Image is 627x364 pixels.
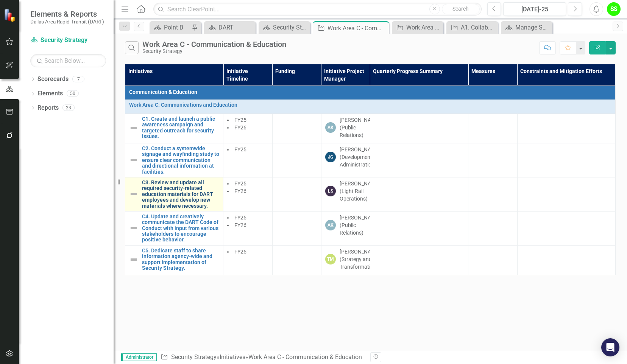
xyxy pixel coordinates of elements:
div: [PERSON_NAME] (Strategy and Transformation) [340,248,380,271]
div: A1. Collaborate with public and private organizations and advocacy groups to promote a sense of c... [461,23,496,32]
td: Double-Click to Edit [321,211,370,245]
div: Work Area C - Communication & Education [142,40,286,48]
a: Work Area A - Staff Resources & Partnerships [394,23,441,32]
div: [PERSON_NAME] (Light Rail Operations) [340,180,380,202]
span: FY26 [234,124,246,131]
div: AK [325,122,336,133]
div: [PERSON_NAME] (Public Relations) [340,214,380,236]
div: Work Area A - Staff Resources & Partnerships [406,23,441,32]
a: Reports [37,104,59,112]
td: Double-Click to Edit [223,114,272,143]
td: Double-Click to Edit [370,143,468,177]
input: Search ClearPoint... [153,3,481,16]
span: Administrator [121,353,157,361]
img: ClearPoint Strategy [4,8,17,22]
img: Not Defined [129,156,138,165]
td: Double-Click to Edit Right Click for Context Menu [125,114,223,143]
td: Double-Click to Edit [125,86,616,100]
button: [DATE]-25 [503,2,566,16]
div: » » [161,353,365,362]
td: Double-Click to Edit [223,177,272,211]
td: Double-Click to Edit [517,143,615,177]
td: Double-Click to Edit [272,143,321,177]
div: 7 [72,76,84,82]
td: Double-Click to Edit [370,114,468,143]
td: Double-Click to Edit [370,177,468,211]
div: Work Area C - Communication & Education [248,353,362,361]
span: FY25 [234,180,246,187]
span: FY25 [234,215,246,221]
div: [DATE]-25 [506,5,563,14]
td: Double-Click to Edit Right Click for Context Menu [125,100,616,114]
td: Double-Click to Edit [321,114,370,143]
div: JG [325,152,336,162]
div: DART [218,23,254,32]
div: AK [325,220,336,230]
td: Double-Click to Edit Right Click for Context Menu [125,211,223,245]
a: Security Strategy [260,23,308,32]
a: Security Strategy [30,36,106,45]
img: Not Defined [129,123,138,132]
img: Not Defined [129,190,138,199]
a: DART [206,23,254,32]
a: C5. Dedicate staff to share information agency-wide and support implementation of Security Strategy. [142,248,219,271]
button: Search [442,4,480,14]
td: Double-Click to Edit [272,211,321,245]
div: Security Strategy [273,23,308,32]
span: FY26 [234,222,246,228]
div: TM [325,254,336,264]
a: Security Strategy [171,353,217,361]
td: Double-Click to Edit [370,211,468,245]
td: Double-Click to Edit [517,245,615,275]
td: Double-Click to Edit [223,143,272,177]
td: Double-Click to Edit [517,177,615,211]
span: FY25 [234,146,246,152]
div: Security Strategy [142,48,286,54]
div: Work Area C - Communication & Education [328,23,387,33]
td: Double-Click to Edit Right Click for Context Menu [125,245,223,275]
span: FY25 [234,249,246,255]
small: Dallas Area Rapid Transit (DART) [30,19,104,25]
div: Manage Scorecards [515,23,551,32]
span: FY25 [234,117,246,123]
a: C3. Review and update all required security-related education materials for DART employees and de... [142,180,219,209]
a: Work Area C: Communications and Education [129,102,611,108]
a: Elements [37,89,63,98]
div: 50 [67,90,79,97]
span: Search [452,6,469,12]
td: Double-Click to Edit [223,245,272,275]
button: SS [607,2,621,16]
td: Double-Click to Edit [321,245,370,275]
a: A1. Collaborate with public and private organizations and advocacy groups to promote a sense of c... [448,23,496,32]
td: Double-Click to Edit [517,114,615,143]
td: Double-Click to Edit Right Click for Context Menu [125,177,223,211]
a: C2. Conduct a systemwide signage and wayfinding study to ensure clear communication and direction... [142,146,219,175]
a: C1. Create and launch a public awareness campaign and targeted outreach for security issues. [142,116,219,140]
span: Elements & Reports [30,9,104,19]
img: Not Defined [129,255,138,264]
td: Double-Click to Edit [321,143,370,177]
a: Manage Scorecards [503,23,551,32]
td: Double-Click to Edit [272,114,321,143]
div: [PERSON_NAME] (Public Relations) [340,116,380,139]
span: FY26 [234,188,246,194]
input: Search Below... [30,54,106,67]
a: Scorecards [37,75,69,84]
div: Point B [164,23,190,32]
td: Double-Click to Edit [272,245,321,275]
td: Double-Click to Edit Right Click for Context Menu [125,143,223,177]
div: Open Intercom Messenger [601,338,619,356]
a: Initiatives [220,353,245,361]
td: Double-Click to Edit [272,177,321,211]
img: Not Defined [129,224,138,233]
td: Double-Click to Edit [517,211,615,245]
a: Point B [151,23,190,32]
div: LS [325,186,336,196]
td: Double-Click to Edit [370,245,468,275]
div: [PERSON_NAME] (Development Administration) [340,146,380,168]
td: Double-Click to Edit [223,211,272,245]
td: Double-Click to Edit [321,177,370,211]
div: 23 [62,104,75,111]
a: C4. Update and creatively communicate the DART Code of Conduct with input from various stakeholde... [142,214,219,243]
